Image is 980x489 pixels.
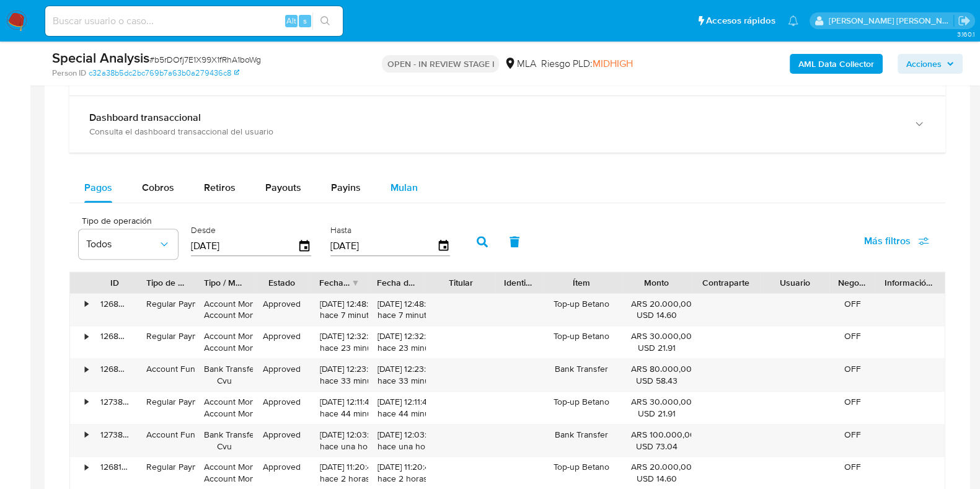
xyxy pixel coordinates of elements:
[829,15,954,27] p: noelia.huarte@mercadolibre.com
[790,54,883,74] button: AML Data Collector
[312,12,338,30] button: search-icon
[906,54,942,74] span: Acciones
[52,48,149,68] b: Special Analysis
[382,55,499,73] p: OPEN - IN REVIEW STAGE I
[706,14,775,27] span: Accesos rápidos
[303,15,307,27] span: s
[52,68,86,79] b: Person ID
[956,29,974,39] span: 3.160.1
[592,56,632,71] span: MIDHIGH
[788,15,798,26] a: Notificaciones
[958,14,971,27] a: Salir
[541,57,632,71] span: Riesgo PLD:
[89,68,239,79] a: c32a38b5dc2bc769b7a63b0a279436c8
[149,53,261,66] span: # b5rDOfj7E1X99X1fRhA1boWg
[798,54,874,74] b: AML Data Collector
[504,57,536,71] div: MLA
[898,54,963,74] button: Acciones
[45,13,343,29] input: Buscar usuario o caso...
[286,15,296,27] span: Alt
